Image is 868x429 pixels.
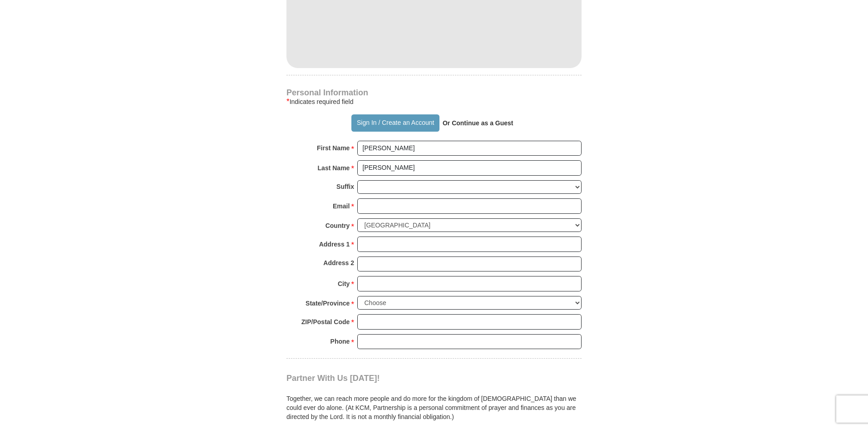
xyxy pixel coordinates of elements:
strong: Address 2 [323,256,354,269]
h4: Personal Information [286,89,582,96]
p: Together, we can reach more people and do more for the kingdom of [DEMOGRAPHIC_DATA] than we coul... [286,394,582,421]
strong: First Name [317,142,350,154]
strong: Email [333,200,350,212]
strong: City [338,277,350,290]
strong: Suffix [336,180,354,193]
strong: Or Continue as a Guest [443,119,513,127]
strong: Address 1 [319,238,350,251]
strong: Last Name [318,162,350,174]
strong: ZIP/Postal Code [301,316,350,328]
strong: Country [325,219,350,232]
button: Sign In / Create an Account [351,114,439,132]
span: Partner With Us [DATE]! [286,374,380,383]
strong: State/Province [306,297,350,310]
strong: Phone [330,335,350,348]
div: Indicates required field [286,96,582,107]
